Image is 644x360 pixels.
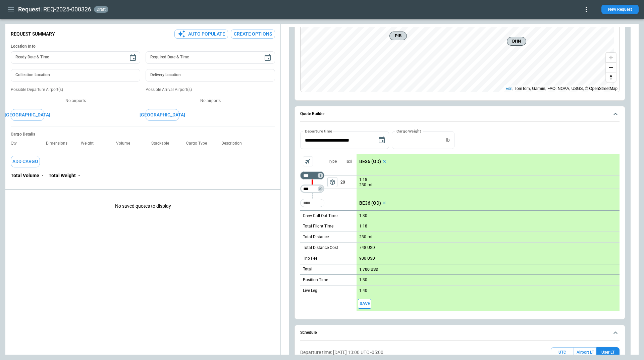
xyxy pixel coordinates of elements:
[174,30,228,39] button: Auto Populate
[300,185,324,193] div: Not found
[551,347,574,358] button: UTC
[126,51,140,64] button: Choose date
[359,200,381,206] p: BE36 (OD)
[303,234,329,240] p: Total Distance
[5,193,280,220] p: No saved quotes to display
[606,62,616,72] button: Zoom out
[327,177,337,187] button: left aligned
[375,134,388,147] button: Choose date, selected date is Oct 17, 2025
[303,213,337,219] p: Crew Call Out Time
[300,199,324,207] div: Too short
[49,173,76,178] p: Total Weight
[11,31,55,37] p: Request Summary
[396,128,421,134] label: Cargo Weight
[359,277,367,282] p: 1:30
[231,30,275,39] button: Create Options
[303,267,312,271] h6: Total
[303,277,328,283] p: Position Time
[358,299,371,309] span: Save this aircraft quote and copy details to clipboard
[11,87,140,93] p: Possible Departure Airport(s)
[221,141,247,146] p: Description
[303,223,333,229] p: Total Flight Time
[574,347,596,358] button: Airport LT
[146,87,275,93] p: Possible Arrival Airport(s)
[300,325,620,341] button: Schedule
[261,51,274,64] button: Choose date
[305,128,332,134] label: Departure time
[340,176,357,189] p: 20
[11,156,40,167] button: Add Cargo
[303,156,313,166] span: Aircraft selection
[446,137,450,143] p: lb
[359,288,367,293] p: 1:40
[303,256,317,261] p: Trip Fee
[11,132,275,137] h6: Cargo Details
[359,245,375,250] p: 748 USD
[300,131,620,311] div: Quote Builder
[151,141,174,146] p: Stackable
[359,256,375,261] p: 900 USD
[505,86,513,91] a: Esri
[359,224,367,229] p: 1:18
[303,288,317,294] p: Live Leg
[300,106,620,122] button: Quote Builder
[11,109,44,121] button: [GEOGRAPHIC_DATA]
[368,182,372,188] p: mi
[359,182,366,188] p: 230
[300,330,317,335] h6: Schedule
[596,347,620,358] button: User LT
[11,44,275,49] h6: Location Info
[359,213,367,218] p: 1:30
[11,98,140,104] p: No airports
[146,109,179,121] button: [GEOGRAPHIC_DATA]
[46,141,73,146] p: Dimensions
[359,159,381,164] p: BE36 (OD)
[328,159,337,164] p: Type
[18,5,40,13] h1: Request
[358,299,371,309] button: Save
[42,173,43,178] p: -
[510,38,523,45] span: DHN
[300,350,383,355] p: Departure time: [DATE] 13:00 UTC -05:00
[357,154,620,311] div: scrollable content
[368,234,372,240] p: mi
[327,177,337,187] span: Type of sector
[81,141,99,146] p: Weight
[186,141,212,146] p: Cargo Type
[116,141,136,146] p: Volume
[345,159,352,164] p: Taxi
[300,112,325,116] h6: Quote Builder
[303,245,338,251] p: Total Distance Cost
[329,179,336,186] span: package_2
[505,85,618,92] div: , TomTom, Garmin, FAO, NOAA, USGS, © OpenStreetMap
[606,53,616,62] button: Zoom in
[359,267,378,272] p: 1,700 USD
[359,177,367,182] p: 1:18
[392,33,404,39] span: PIB
[11,141,22,146] p: Qty
[300,171,324,179] div: Not found
[78,173,80,178] p: -
[43,5,91,13] h2: REQ-2025-000326
[11,173,39,178] p: Total Volume
[601,5,639,14] button: New Request
[95,7,107,12] span: draft
[606,72,616,82] button: Reset bearing to north
[359,235,366,240] p: 230
[146,98,275,104] p: No airports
